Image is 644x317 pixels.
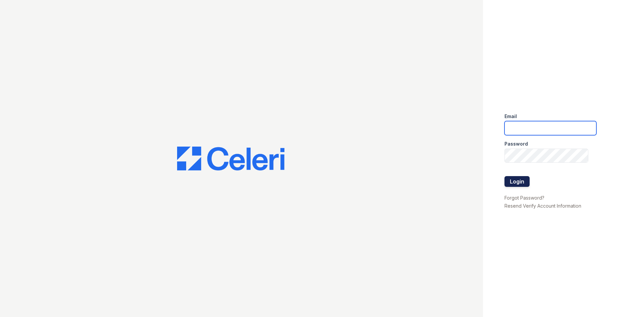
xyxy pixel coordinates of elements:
[177,147,284,171] img: CE_Logo_Blue-a8612792a0a2168367f1c8372b55b34899dd931a85d93a1a3d3e32e68fde9ad4.png
[504,195,544,201] a: Forgot Password?
[504,176,530,187] button: Login
[504,113,517,120] label: Email
[504,141,528,147] label: Password
[504,203,581,209] a: Resend Verify Account Information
